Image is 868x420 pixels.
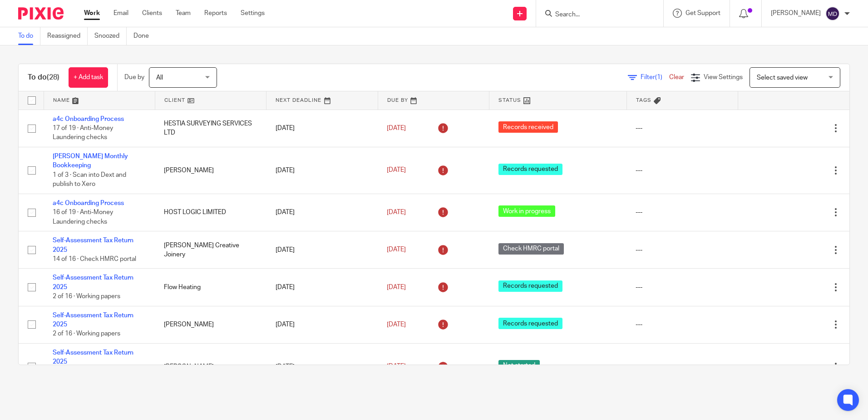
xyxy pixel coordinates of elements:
td: [DATE] [266,194,378,231]
img: svg%3E [825,6,840,21]
td: [DATE] [266,269,378,306]
td: [DATE] [266,231,378,269]
a: Self-Assessment Tax Return 2025 [53,312,133,328]
a: [PERSON_NAME] Monthly Bookkeeping [53,153,128,169]
td: [PERSON_NAME] [155,343,266,390]
span: [DATE] [387,364,406,370]
span: Records requested [498,164,562,175]
a: Email [113,9,128,18]
span: Not started [498,360,540,371]
a: Reports [204,9,227,18]
td: [PERSON_NAME] [155,306,266,343]
span: 16 of 19 · Anti-Money Laundering checks [53,209,113,225]
input: Search [554,11,636,19]
a: + Add task [69,67,108,88]
span: Records requested [498,318,562,329]
td: HOST LOGIC LIMITED [155,194,266,231]
span: [DATE] [387,321,406,328]
div: --- [636,208,729,217]
span: [DATE] [387,247,406,253]
span: 2 of 16 · Working papers [53,293,120,300]
div: --- [636,245,729,255]
a: Clear [669,74,684,80]
td: [DATE] [266,110,378,147]
span: [DATE] [387,125,406,131]
span: 2 of 16 · Working papers [53,331,120,337]
span: All [156,75,163,81]
h1: To do [28,73,59,82]
div: --- [636,166,729,175]
div: --- [636,283,729,292]
a: Self-Assessment Tax Return 2025 [53,275,133,290]
img: Pixie [18,7,64,20]
span: View Settings [704,74,743,80]
a: Done [133,27,156,45]
a: Self-Assessment Tax Return 2025 [53,237,133,253]
td: [DATE] [266,306,378,343]
span: Tags [636,98,651,103]
td: HESTIA SURVEYING SERVICES LTD [155,110,266,147]
div: --- [636,320,729,329]
a: Clients [142,9,162,18]
td: [DATE] [266,343,378,390]
a: a4c Onboarding Process [53,116,124,122]
a: Settings [241,9,265,18]
span: 1 of 3 · Scan into Dext and publish to Xero [53,172,126,188]
span: Work in progress [498,205,555,217]
p: [PERSON_NAME] [771,9,821,18]
td: [PERSON_NAME] [155,147,266,194]
td: [DATE] [266,147,378,194]
a: Snoozed [94,27,127,45]
div: --- [636,362,729,371]
span: [DATE] [387,209,406,215]
span: [DATE] [387,284,406,290]
span: Select saved view [757,75,808,81]
div: --- [636,124,729,133]
span: 14 of 16 · Check HMRC portal [53,256,136,262]
a: Team [176,9,191,18]
span: Filter [641,74,669,80]
a: To do [18,27,40,45]
span: Check HMRC portal [498,243,564,255]
span: (1) [655,74,662,80]
a: a4c Onboarding Process [53,200,124,206]
a: Work [84,9,100,18]
span: [DATE] [387,167,406,174]
span: (28) [47,74,59,81]
td: Flow Heating [155,269,266,306]
span: Get Support [686,10,720,16]
td: [PERSON_NAME] Creative Joinery [155,231,266,269]
span: Records requested [498,280,562,292]
p: Due by [124,73,144,82]
span: 17 of 19 · Anti-Money Laundering checks [53,125,113,141]
a: Self-Assessment Tax Return 2025 [53,350,133,365]
a: Reassigned [47,27,88,45]
span: Records received [498,121,558,133]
